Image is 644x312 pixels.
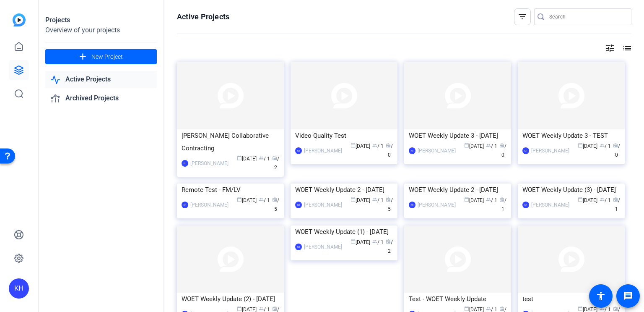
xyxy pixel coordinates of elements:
span: calendar_today [237,197,242,202]
mat-icon: filter_list [517,12,527,22]
div: Overview of your projects [45,25,157,35]
div: [PERSON_NAME] [190,201,229,209]
span: / 2 [272,156,279,170]
span: calendar_today [578,197,583,202]
mat-icon: tune [605,43,615,53]
span: group [486,306,491,311]
span: group [600,197,605,202]
a: Archived Projects [45,90,157,107]
span: calendar_today [351,197,356,202]
div: Projects [45,15,157,25]
mat-icon: accessibility [596,291,606,301]
span: group [600,306,605,311]
h1: Active Projects [177,12,229,22]
span: [DATE] [351,197,370,203]
div: WOET Weekly Update (1) - [DATE] [295,225,393,238]
span: / 1 [499,197,506,212]
span: [DATE] [237,156,257,162]
span: calendar_today [237,155,242,160]
span: / 1 [259,156,270,162]
span: radio [272,306,277,311]
div: WOET Weekly Update 2 - [DATE] [295,184,393,196]
div: test [522,293,620,305]
span: radio [613,306,618,311]
mat-icon: message [623,291,633,301]
span: radio [499,306,504,311]
div: [PERSON_NAME] [304,201,342,209]
span: radio [613,197,618,202]
span: group [372,197,377,202]
div: [PERSON_NAME] [531,201,569,209]
div: KR [409,147,415,154]
div: KR [295,147,302,154]
div: [PERSON_NAME] [418,147,456,155]
div: WOET Weekly Update (3) - [DATE] [522,184,620,196]
div: WOET Weekly Update 3 - [DATE] [409,129,506,142]
div: KR [522,202,529,208]
div: WOET Weekly Update (2) - [DATE] [182,293,279,305]
span: radio [386,239,391,244]
div: KR [295,202,302,208]
span: [DATE] [237,197,257,203]
div: [PERSON_NAME] [304,243,342,251]
span: [DATE] [464,197,484,203]
span: [DATE] [464,143,484,149]
span: group [372,239,377,244]
span: calendar_today [351,143,356,148]
span: radio [272,155,277,160]
div: Video Quality Test [295,129,393,142]
span: radio [499,143,504,148]
span: calendar_today [351,239,356,244]
span: / 0 [499,143,506,158]
span: radio [499,197,504,202]
span: calendar_today [464,197,469,202]
span: / 1 [600,143,611,149]
div: KR [182,202,188,208]
span: / 1 [600,197,611,203]
span: radio [613,143,618,148]
button: New Project [45,49,157,64]
div: [PERSON_NAME] [190,159,229,168]
a: Active Projects [45,71,157,88]
span: / 2 [386,239,393,254]
span: group [259,155,264,160]
span: / 5 [272,197,279,212]
span: New Project [91,52,123,61]
span: calendar_today [237,306,242,311]
span: / 1 [486,143,497,149]
span: [DATE] [578,143,597,149]
span: / 0 [613,143,620,158]
span: calendar_today [578,306,583,311]
span: calendar_today [464,306,469,311]
div: [PERSON_NAME] [418,201,456,209]
div: Test - WOET Weekly Update [409,293,506,305]
mat-icon: add [78,52,88,62]
span: / 0 [386,143,393,158]
div: KR [409,202,415,208]
span: [DATE] [351,143,370,149]
span: / 1 [372,239,384,245]
div: WOET Weekly Update 3 - TEST [522,129,620,142]
input: Search [549,12,625,22]
span: calendar_today [578,143,583,148]
div: Remote Test - FM/LV [182,184,279,196]
span: group [600,143,605,148]
span: radio [386,143,391,148]
span: [DATE] [351,239,370,245]
div: [PERSON_NAME] [304,147,342,155]
span: calendar_today [464,143,469,148]
span: / 1 [486,197,497,203]
mat-icon: list [621,43,631,53]
span: group [372,143,377,148]
span: / 1 [613,197,620,212]
div: WOET Weekly Update 2 - [DATE] [409,184,506,196]
span: / 1 [372,143,384,149]
span: radio [386,197,391,202]
div: KR [522,147,529,154]
span: group [486,197,491,202]
div: KR [295,244,302,250]
div: [PERSON_NAME] Collaborative Contracting [182,129,279,155]
span: / 5 [386,197,393,212]
div: KH [9,278,29,299]
span: group [486,143,491,148]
